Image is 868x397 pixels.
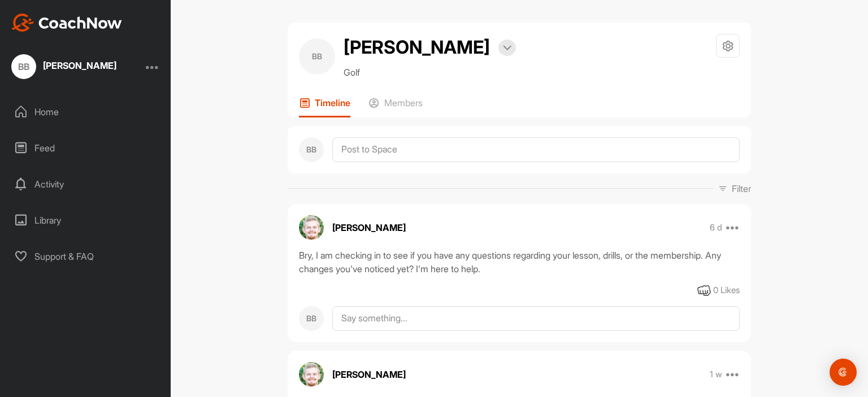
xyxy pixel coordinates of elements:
[299,215,324,240] img: avatar
[6,242,166,271] div: Support & FAQ
[11,14,122,32] img: CoachNow
[315,97,350,108] p: Timeline
[43,61,116,70] div: [PERSON_NAME]
[299,362,324,387] img: avatar
[6,206,166,234] div: Library
[299,248,740,276] div: Bry, I am checking in to see if you have any questions regarding your lesson, drills, or the memb...
[299,137,324,162] div: BB
[710,222,722,233] p: 6 d
[332,221,406,234] p: [PERSON_NAME]
[6,170,166,198] div: Activity
[344,34,490,61] h2: [PERSON_NAME]
[384,97,423,108] p: Members
[299,306,324,331] div: BB
[6,98,166,126] div: Home
[344,66,516,79] p: Golf
[732,182,751,195] p: Filter
[503,45,511,51] img: arrow-down
[299,38,335,75] div: BB
[830,359,857,386] div: Open Intercom Messenger
[710,369,722,380] p: 1 w
[332,368,406,381] p: [PERSON_NAME]
[11,54,36,79] div: BB
[713,284,740,297] div: 0 Likes
[6,134,166,162] div: Feed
